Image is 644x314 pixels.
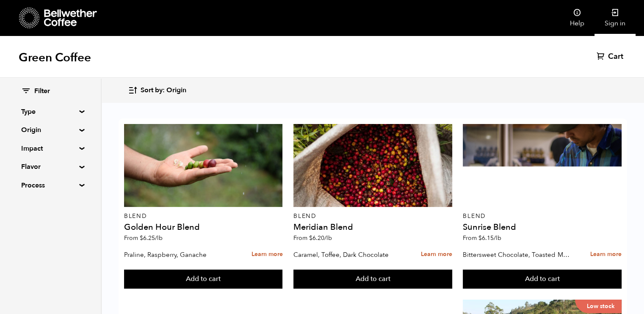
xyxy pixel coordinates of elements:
[21,107,80,117] summary: Type
[478,234,482,242] span: $
[463,223,622,231] h4: Sunrise Blend
[463,270,622,289] button: Add to cart
[141,86,186,95] span: Sort by: Origin
[128,80,186,100] button: Sort by: Origin
[21,125,80,135] summary: Origin
[251,245,282,264] a: Learn more
[293,223,452,231] h4: Meridian Blend
[124,270,283,289] button: Add to cart
[309,234,332,242] bdi: 6.20
[124,234,163,242] span: From
[575,300,622,313] p: Low stock
[19,50,91,65] h1: Green Coffee
[293,270,452,289] button: Add to cart
[463,234,501,242] span: From
[34,87,50,96] span: Filter
[421,245,452,264] a: Learn more
[309,234,312,242] span: $
[140,234,163,242] bdi: 6.25
[463,213,622,219] p: Blend
[463,248,571,261] p: Bittersweet Chocolate, Toasted Marshmallow, Candied Orange, Praline
[21,162,80,172] summary: Flavor
[478,234,501,242] bdi: 6.15
[140,234,143,242] span: $
[293,234,332,242] span: From
[124,248,232,261] p: Praline, Raspberry, Ganache
[21,180,80,190] summary: Process
[494,234,501,242] span: /lb
[597,52,625,62] a: Cart
[293,248,401,261] p: Caramel, Toffee, Dark Chocolate
[293,213,452,219] p: Blend
[124,223,283,231] h4: Golden Hour Blend
[155,234,163,242] span: /lb
[590,245,622,264] a: Learn more
[324,234,332,242] span: /lb
[21,143,80,154] summary: Impact
[124,213,283,219] p: Blend
[608,52,623,62] span: Cart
